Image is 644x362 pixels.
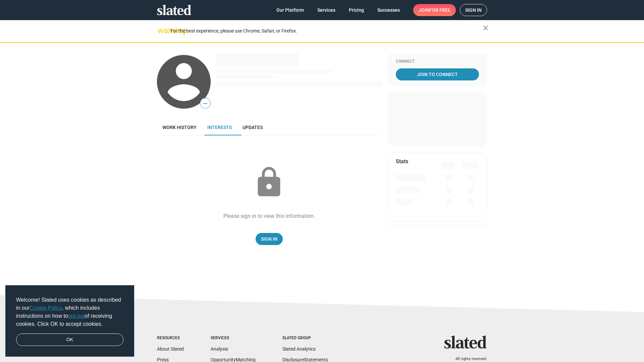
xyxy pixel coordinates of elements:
mat-card-title: Stats [396,158,408,165]
a: Cookie Policy [30,305,62,311]
div: Resources [157,336,184,341]
div: Slated Group [282,336,328,341]
a: Slated Analytics [282,346,316,352]
span: Join To Connect [397,68,478,80]
div: Services [211,336,256,341]
span: Pricing [349,4,364,16]
span: — [200,99,210,108]
span: Sign in [465,4,482,16]
span: Sign In [261,233,277,245]
a: Our Platform [271,4,309,16]
a: Sign in [460,4,487,16]
div: Please sign in to view this information. [223,213,315,220]
a: Joinfor free [413,4,456,16]
a: Sign In [256,233,283,245]
mat-icon: lock [252,166,286,199]
div: Connect [396,59,479,64]
a: dismiss cookie message [16,334,123,346]
span: for free [429,4,450,16]
a: opt-out [68,313,85,319]
a: Successes [372,4,405,16]
a: Interests [202,119,237,135]
span: Work history [162,125,197,130]
span: Interests [207,125,232,130]
span: Join [419,4,450,16]
div: cookieconsent [5,285,134,357]
a: Join To Connect [396,68,479,80]
a: Work history [157,119,202,135]
span: Our Platform [276,4,304,16]
a: Updates [237,119,268,135]
a: Pricing [343,4,369,16]
mat-icon: close [482,24,490,32]
a: Services [312,4,341,16]
a: Analysis [211,346,228,352]
span: Services [317,4,335,16]
div: For the best experience, please use Chrome, Safari, or Firefox. [170,26,483,36]
mat-icon: warning [158,26,166,35]
span: Welcome! Slated uses cookies as described in our , which includes instructions on how to of recei... [16,296,123,328]
span: Successes [377,4,400,16]
a: About Slated [157,346,184,352]
span: Updates [243,125,263,130]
